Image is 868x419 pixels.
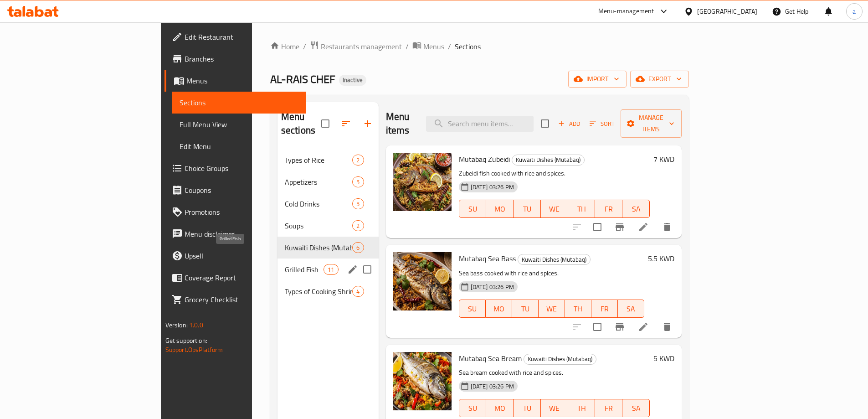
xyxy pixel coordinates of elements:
span: MO [489,302,508,316]
a: Edit Restaurant [164,26,306,48]
a: Coupons [164,179,306,201]
button: SA [618,300,644,318]
div: Menu-management [598,6,654,17]
button: Sort [587,117,617,131]
button: delete [656,316,678,338]
span: Mutabaq Sea Bass [459,252,516,265]
span: Select section [535,114,555,133]
span: Kuwaiti Dishes (Mutabaq) [512,155,584,165]
span: Mutabaq Zubeidi [459,152,510,166]
div: Kuwaiti Dishes (Mutabaq)6 [277,237,379,259]
h6: 5.5 KWD [648,252,674,265]
span: FR [599,402,619,415]
span: Select to update [588,217,607,237]
span: 1.0.0 [189,319,203,331]
span: Add [557,119,581,129]
a: Promotions [164,201,306,223]
span: [DATE] 03:26 PM [467,283,518,291]
span: SA [626,402,646,415]
button: delete [656,216,678,238]
a: Coverage Report [164,267,306,289]
span: Menus [423,41,444,52]
button: Branch-specific-item [609,216,631,238]
span: SU [463,202,483,216]
div: Appetizers5 [277,171,379,193]
span: Kuwaiti Dishes (Mutabaq) [518,254,590,265]
div: Kuwaiti Dishes (Mutabaq) [524,354,596,365]
nav: Menu sections [277,145,379,306]
span: MO [490,402,510,415]
span: Kuwaiti Dishes (Mutabaq) [524,354,596,364]
div: items [324,264,338,275]
span: Kuwaiti Dishes (Mutabaq) [285,242,353,253]
button: import [568,71,627,88]
span: Restaurants management [321,41,402,52]
button: WE [541,200,568,218]
button: SA [622,399,650,417]
span: Coverage Report [185,272,298,283]
span: Grilled Fish [285,264,324,275]
span: Choice Groups [185,163,298,174]
button: MO [486,300,512,318]
img: Mutabaq Zubeidi [393,153,452,211]
button: Branch-specific-item [609,316,631,338]
div: items [352,155,364,166]
a: Menus [164,70,306,92]
button: WE [539,300,565,318]
span: 4 [353,287,363,296]
span: Types of Cooking Shrimp [285,286,353,297]
span: [DATE] 03:26 PM [467,183,518,191]
li: / [406,41,409,52]
div: [GEOGRAPHIC_DATA] [697,6,757,16]
span: SA [621,302,641,316]
button: TH [568,200,596,218]
span: Types of Rice [285,155,353,166]
button: Manage items [621,109,682,138]
span: Sections [180,97,298,108]
button: Add [555,117,584,131]
a: Branches [164,48,306,70]
button: FR [595,399,622,417]
button: TU [512,300,539,318]
button: Add section [357,113,379,134]
span: SU [463,302,482,316]
a: Support.OpsPlatform [165,344,223,356]
button: MO [486,399,514,417]
img: Mutabaq Sea Bass [393,252,452,310]
span: import [575,73,619,85]
span: 11 [324,265,338,274]
span: 2 [353,156,363,165]
a: Edit menu item [638,321,649,332]
span: Menu disclaimer [185,228,298,239]
a: Restaurants management [310,41,402,52]
button: TH [568,399,596,417]
span: Edit Restaurant [185,31,298,42]
span: Branches [185,53,298,64]
div: items [352,286,364,297]
div: Soups2 [277,215,379,237]
span: Select to update [588,317,607,336]
a: Choice Groups [164,157,306,179]
span: TU [517,402,537,415]
span: Manage items [628,112,674,135]
button: TH [565,300,591,318]
span: WE [544,202,565,216]
span: Sort items [584,117,621,131]
div: Inactive [339,75,366,86]
button: MO [486,200,514,218]
span: TH [572,402,592,415]
h6: 5 KWD [653,352,674,365]
span: Sort [590,119,615,129]
span: MO [490,202,510,216]
span: Select all sections [316,114,335,133]
span: Full Menu View [180,119,298,130]
span: Coupons [185,185,298,196]
span: Grocery Checklist [185,294,298,305]
span: AL-RAIS CHEF [270,69,335,89]
button: SU [459,399,487,417]
button: edit [346,263,360,276]
button: export [630,71,689,88]
span: Cold Drinks [285,198,353,209]
button: FR [595,200,622,218]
